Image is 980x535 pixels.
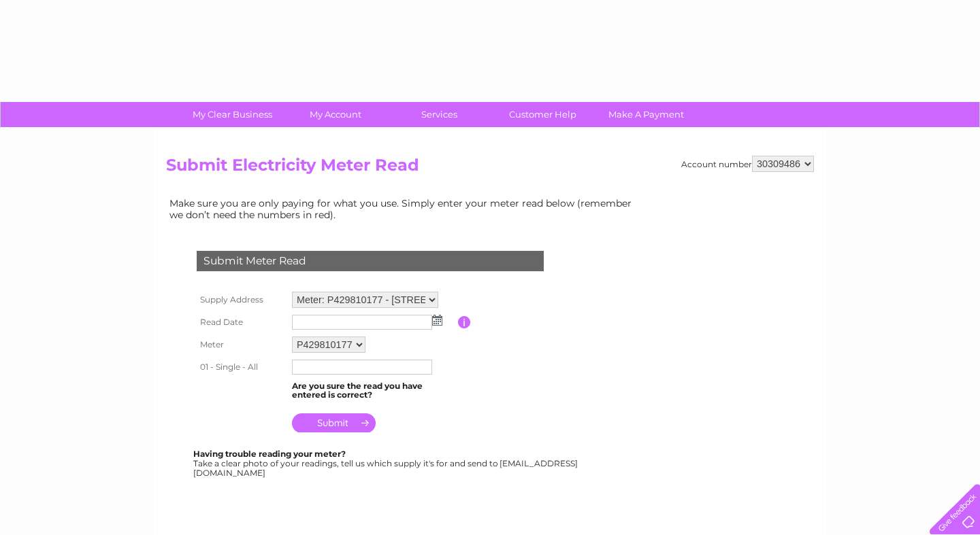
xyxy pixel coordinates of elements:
[193,449,580,477] div: Take a clear photo of your readings, tell us which supply it's for and send to [EMAIL_ADDRESS][DO...
[176,102,289,127] a: My Clear Business
[197,251,544,271] div: Submit Meter Read
[193,449,346,459] b: Having trouble reading your meter?
[193,333,289,356] th: Meter
[166,194,642,223] td: Make sure you are only paying for what you use. Simply enter your meter read below (remember we d...
[681,156,814,172] div: Account number
[193,356,289,378] th: 01 - Single - All
[280,102,392,127] a: My Account
[383,102,495,127] a: Services
[193,288,289,311] th: Supply Address
[289,378,458,404] td: Are you sure the read you have entered is correct?
[193,311,289,333] th: Read Date
[432,315,442,326] img: ...
[166,156,814,182] h2: Submit Electricity Meter Read
[292,413,376,432] input: Submit
[458,316,471,328] input: Information
[590,102,702,127] a: Make A Payment
[487,102,599,127] a: Customer Help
